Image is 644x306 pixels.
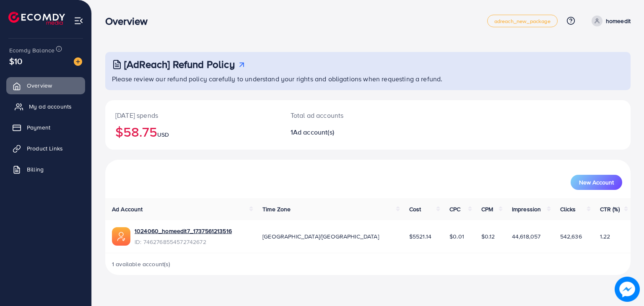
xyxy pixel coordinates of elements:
[262,232,379,241] span: [GEOGRAPHIC_DATA]/[GEOGRAPHIC_DATA]
[27,165,44,174] span: Billing
[262,205,291,213] span: Time Zone
[494,18,551,24] span: adreach_new_package
[291,128,402,136] h2: 1
[27,144,63,153] span: Product Links
[74,57,82,66] img: image
[6,77,85,94] a: Overview
[409,232,431,241] span: $5521.14
[600,232,610,241] span: 1.22
[481,205,493,213] span: CPM
[449,205,460,213] span: CPC
[105,15,154,27] h3: Overview
[291,110,402,120] p: Total ad accounts
[112,260,171,268] span: 1 available account(s)
[481,232,495,241] span: $0.12
[6,119,85,136] a: Payment
[293,127,334,137] span: Ad account(s)
[157,130,169,139] span: USD
[112,227,130,246] img: ic-ads-acc.e4c84228.svg
[560,232,582,241] span: 542,636
[27,81,52,90] span: Overview
[409,205,421,213] span: Cost
[560,205,576,213] span: Clicks
[27,123,50,132] span: Payment
[74,16,83,26] img: menu
[112,74,626,84] p: Please review our refund policy carefully to understand your rights and obligations when requesti...
[512,205,541,213] span: Impression
[6,98,85,115] a: My ad accounts
[588,16,631,26] a: homeedit
[135,227,232,235] a: 1024060_homeedit7_1737561213516
[615,277,640,302] img: image
[449,232,464,241] span: $0.01
[9,55,22,67] span: $10
[487,15,558,27] a: adreach_new_package
[115,110,270,120] p: [DATE] spends
[512,232,541,241] span: 44,618,057
[115,124,270,140] h2: $58.75
[9,46,55,54] span: Ecomdy Balance
[29,102,72,111] span: My ad accounts
[124,58,235,70] h3: [AdReach] Refund Policy
[8,12,65,25] img: logo
[112,205,143,213] span: Ad Account
[6,161,85,178] a: Billing
[606,16,631,26] p: homeedit
[6,140,85,157] a: Product Links
[571,175,622,190] button: New Account
[135,238,232,246] span: ID: 7462768554572742672
[579,179,614,185] span: New Account
[600,205,620,213] span: CTR (%)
